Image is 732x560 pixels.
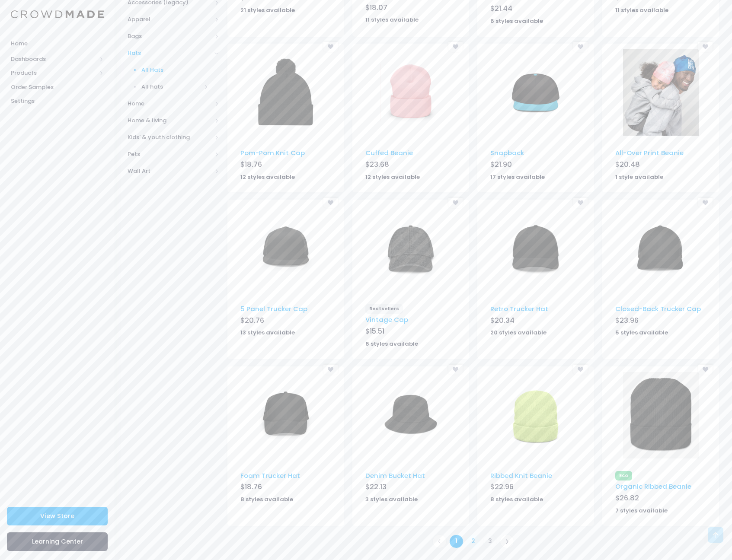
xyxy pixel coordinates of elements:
[495,315,515,325] span: 20.34
[466,535,480,549] a: 2
[32,537,83,546] span: Learning Center
[495,159,512,169] span: 21.90
[116,62,219,79] a: All Hats
[240,482,332,494] div: $
[11,10,104,19] img: Logo
[245,315,264,325] span: 20.76
[365,340,418,348] strong: 6 styles available
[365,173,420,181] strong: 12 styles available
[365,159,457,172] div: $
[240,471,300,480] a: Foam Trucker Hat
[245,482,262,492] span: 18.76
[128,150,212,159] span: Pets
[490,315,582,328] div: $
[240,328,295,337] strong: 13 styles available
[240,148,305,157] a: Pom-Pom Knit Cap
[449,535,463,549] a: 1
[240,304,307,313] a: 5 Panel Trucker Cap
[40,512,74,520] span: View Store
[483,535,497,549] a: 3
[615,493,706,505] div: $
[490,3,582,16] div: $
[128,133,212,142] span: Kids' & youth clothing
[11,97,104,105] span: Settings
[365,3,457,15] div: $
[370,482,387,492] span: 22.13
[490,17,543,25] strong: 6 styles available
[490,304,548,313] a: Retro Trucker Hat
[240,6,295,14] strong: 21 styles available
[495,3,512,13] span: 21.44
[240,173,295,181] strong: 12 styles available
[128,99,212,108] span: Home
[490,148,524,157] a: Snapback
[11,55,96,64] span: Dashboards
[490,495,543,503] strong: 8 styles available
[141,83,201,91] span: All hats
[128,49,212,57] span: Hats
[11,69,96,77] span: Products
[490,159,582,172] div: $
[240,159,332,172] div: $
[11,83,104,92] span: Order Samples
[128,116,212,125] span: Home & living
[615,159,706,172] div: $
[365,315,408,324] a: Vintage Cap
[615,315,706,328] div: $
[240,315,332,328] div: $
[615,6,668,14] strong: 11 styles available
[615,328,668,337] strong: 5 styles available
[615,506,668,515] strong: 7 styles available
[615,148,684,157] a: All-Over Print Beanie
[615,482,691,491] a: Organic Ribbed Beanie
[365,148,413,157] a: Cuffed Beanie
[490,471,552,480] a: Ribbed Knit Beanie
[365,471,425,480] a: Denim Bucket Hat
[240,495,293,503] strong: 8 styles available
[128,167,212,175] span: Wall Art
[370,3,387,13] span: 18.07
[490,173,545,181] strong: 17 styles available
[365,304,403,314] span: Bestsellers
[128,15,212,24] span: Apparel
[615,173,663,181] strong: 1 style available
[141,66,208,74] span: All Hats
[620,315,639,325] span: 23.96
[490,328,547,337] strong: 20 styles available
[128,32,212,41] span: Bags
[245,159,262,169] span: 18.76
[365,495,418,503] strong: 3 styles available
[365,16,419,24] strong: 11 styles available
[365,326,457,338] div: $
[365,482,457,494] div: $
[620,159,640,169] span: 20.48
[370,159,389,169] span: 23.68
[490,482,582,494] div: $
[7,507,108,525] a: View Store
[11,39,104,48] span: Home
[620,493,639,503] span: 26.82
[370,326,384,336] span: 15.51
[615,471,633,480] span: Eco
[7,532,108,551] a: Learning Center
[615,304,701,313] a: Closed-Back Trucker Cap
[495,482,514,492] span: 22.96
